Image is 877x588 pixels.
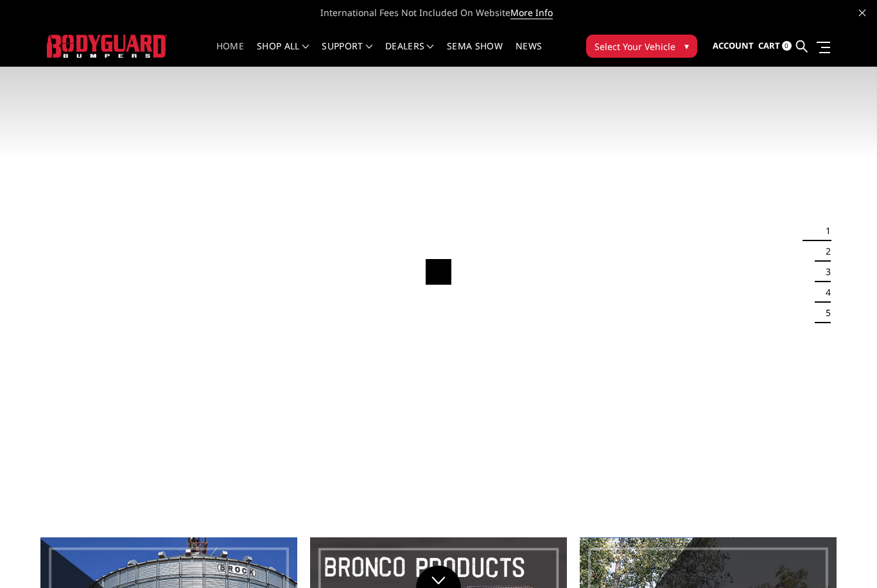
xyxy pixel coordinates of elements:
a: Cart 0 [758,29,792,63]
a: SEMA Show [447,42,503,67]
button: Select Your Vehicle [586,35,697,58]
a: Dealers [385,42,434,67]
img: BODYGUARD BUMPERS [47,35,167,58]
a: More Info [510,6,553,19]
a: Account [713,29,754,63]
a: shop all [257,42,309,67]
span: ▾ [684,39,689,53]
button: 5 of 5 [818,303,831,323]
span: Account [713,40,754,51]
span: 0 [782,41,792,51]
span: Select Your Vehicle [595,40,675,53]
a: Home [216,42,244,67]
button: 4 of 5 [818,282,831,303]
a: News [516,42,542,67]
span: Cart [758,40,780,51]
a: Support [322,42,372,67]
button: 2 of 5 [818,241,831,262]
button: 1 of 5 [818,221,831,241]
button: 3 of 5 [818,262,831,282]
